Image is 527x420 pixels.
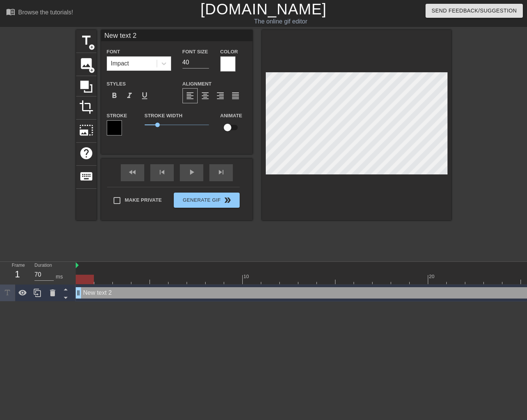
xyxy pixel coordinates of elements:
label: Color [220,48,238,56]
span: menu_book [6,7,15,16]
span: play_arrow [187,168,196,177]
span: image [79,56,94,71]
a: [DOMAIN_NAME] [200,1,326,17]
div: Browse the tutorials! [18,9,73,16]
span: crop [79,100,94,114]
label: Font [107,48,120,56]
span: double_arrow [223,196,232,205]
a: Browse the tutorials! [6,7,73,19]
label: Styles [107,80,126,88]
label: Alignment [182,80,212,88]
span: keyboard [79,169,94,184]
span: skip_previous [157,168,167,177]
div: 10 [243,273,250,280]
label: Animate [220,112,242,120]
span: skip_next [217,168,226,177]
span: fast_rewind [128,168,137,177]
span: format_bold [110,91,119,100]
button: Generate Gif [174,193,239,208]
label: Font Size [182,48,208,56]
div: ms [56,273,63,281]
span: title [79,33,94,48]
span: format_align_right [216,91,225,100]
span: Generate Gif [177,196,236,205]
span: drag_handle [75,289,82,297]
span: format_align_center [201,91,210,100]
label: Stroke [107,112,127,120]
span: format_underline [140,91,149,100]
span: add_circle [89,67,95,73]
div: 1 [12,268,23,281]
div: The online gif editor [179,17,382,26]
div: Impact [111,59,129,68]
label: Duration [34,263,52,268]
button: Send Feedback/Suggestion [426,4,523,18]
span: format_align_left [186,91,195,100]
span: add_circle [89,44,95,50]
span: format_italic [125,91,134,100]
div: 20 [429,273,436,280]
div: Frame [6,262,29,284]
span: Make Private [125,196,162,204]
span: Send Feedback/Suggestion [432,6,517,16]
span: help [79,146,94,160]
span: photo_size_select_large [79,123,94,137]
label: Stroke Width [145,112,182,120]
span: format_align_justify [231,91,240,100]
